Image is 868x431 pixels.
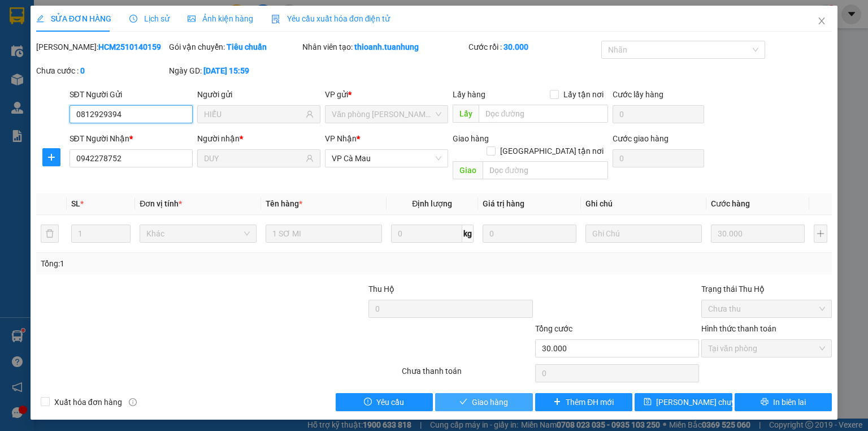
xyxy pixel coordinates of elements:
[354,42,419,51] b: thioanh.tuanhung
[566,396,614,408] span: Thêm ĐH mới
[5,39,215,53] li: 02839.63.63.63
[535,393,633,411] button: plusThêm ĐH mới
[806,6,837,37] button: Close
[613,134,669,143] label: Cước giao hàng
[453,90,485,99] span: Lấy hàng
[435,393,533,411] button: checkGiao hàng
[585,225,702,243] input: Ghi Chú
[80,66,85,75] b: 0
[5,25,215,39] li: 85 [PERSON_NAME]
[496,145,608,157] span: [GEOGRAPHIC_DATA] tận nơi
[70,132,193,145] div: SĐT Người Nhận
[368,285,394,294] span: Thu Hộ
[146,225,249,242] span: Khác
[169,41,300,53] div: Gói vận chuyển:
[36,14,111,23] span: SỬA ĐƠN HÀNG
[5,71,120,89] b: GỬI : VP Cà Mau
[504,42,528,51] b: 30.000
[65,7,160,21] b: [PERSON_NAME]
[42,148,60,166] button: plus
[656,396,763,408] span: [PERSON_NAME] chuyển hoàn
[581,193,706,215] th: Ghi chú
[129,14,170,23] span: Lịch sử
[814,225,827,243] button: plus
[711,225,805,243] input: 0
[553,398,561,407] span: plus
[203,66,249,75] b: [DATE] 15:59
[376,396,404,408] span: Yêu cầu
[613,90,663,99] label: Cước lấy hàng
[773,396,806,408] span: In biên lai
[227,42,267,51] b: Tiêu chuẩn
[462,225,474,243] span: kg
[483,199,524,208] span: Giá trị hàng
[71,199,80,208] span: SL
[65,41,74,50] span: phone
[188,14,253,23] span: Ảnh kiện hàng
[468,41,599,53] div: Cước rồi :
[266,199,302,208] span: Tên hàng
[483,225,576,243] input: 0
[472,396,508,408] span: Giao hàng
[613,149,704,167] input: Cước giao hàng
[644,398,652,407] span: save
[188,15,196,23] span: picture
[302,41,466,53] div: Nhân viên tạo:
[701,283,832,295] div: Trạng thái Thu Hộ
[453,161,483,179] span: Giao
[197,132,320,145] div: Người nhận
[204,108,303,120] input: Tên người gửi
[129,15,137,23] span: clock-circle
[412,199,452,208] span: Định lượng
[708,300,825,317] span: Chưa thu
[129,398,137,406] span: info-circle
[204,152,303,165] input: Tên người nhận
[479,105,608,123] input: Dọc đường
[36,64,167,77] div: Chưa cước :
[169,64,300,77] div: Ngày GD:
[708,340,825,357] span: Tại văn phòng
[332,106,441,123] span: Văn phòng Hồ Chí Minh
[332,150,441,167] span: VP Cà Mau
[266,225,382,243] input: VD: Bàn, Ghế
[364,398,372,407] span: exclamation-circle
[336,393,433,411] button: exclamation-circleYêu cầu
[36,15,44,23] span: edit
[325,134,357,143] span: VP Nhận
[140,199,182,208] span: Đơn vị tính
[483,161,608,179] input: Dọc đường
[735,393,832,411] button: printerIn biên lai
[559,88,608,101] span: Lấy tận nơi
[271,14,390,23] span: Yêu cầu xuất hóa đơn điện tử
[817,16,826,25] span: close
[613,105,704,123] input: Cước lấy hàng
[453,134,489,143] span: Giao hàng
[711,199,750,208] span: Cước hàng
[701,324,776,333] label: Hình thức thanh toán
[453,105,479,123] span: Lấy
[325,88,448,101] div: VP gửi
[197,88,320,101] div: Người gửi
[50,396,127,408] span: Xuất hóa đơn hàng
[65,27,74,36] span: environment
[306,110,314,118] span: user
[271,15,280,24] img: icon
[401,365,533,385] div: Chưa thanh toán
[70,88,193,101] div: SĐT Người Gửi
[43,153,60,162] span: plus
[41,225,59,243] button: delete
[36,41,167,53] div: [PERSON_NAME]:
[535,324,572,333] span: Tổng cước
[306,154,314,162] span: user
[459,398,467,407] span: check
[41,257,336,270] div: Tổng: 1
[635,393,732,411] button: save[PERSON_NAME] chuyển hoàn
[761,398,769,407] span: printer
[98,42,161,51] b: HCM2510140159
